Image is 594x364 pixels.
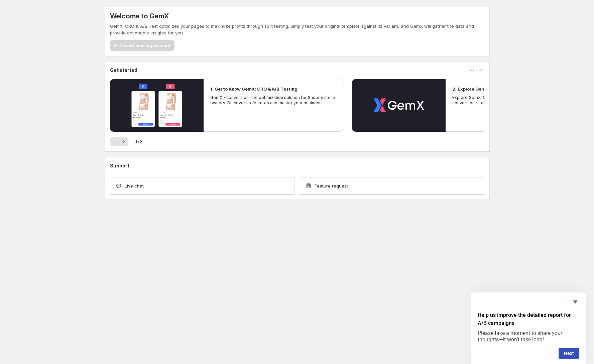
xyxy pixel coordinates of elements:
[478,330,579,343] p: Please take a moment to share your thoughts—it won’t take long!
[119,137,128,146] button: Next
[110,23,484,36] p: GemX: CRO & A/B Test optimizes your pages to maximize profits through split testing. Simply test ...
[110,162,129,169] h3: Support
[110,79,204,132] button: Play video
[315,183,348,189] span: Feature request
[452,95,579,106] p: Explore GemX: CRO & A/B testing Use Cases to boost conversion rates and drive growth.
[110,67,137,74] h3: Get started
[210,86,298,92] h2: 1. Get to Know GemX: CRO & A/B Testing
[135,138,142,145] span: 1 / 2
[352,79,446,132] button: Play video
[125,183,144,189] span: Live chat
[559,348,579,359] button: Next question
[478,298,579,359] div: Help us improve the detailed report for A/B campaigns
[478,311,579,327] h2: Help us improve the detailed report for A/B campaigns
[452,86,556,92] h2: 2. Explore GemX: CRO & A/B Testing Use Cases
[110,137,128,146] nav: Pagination
[110,12,169,20] h5: Welcome to GemX
[210,95,337,106] p: GemX - conversion rate optimization solution for Shopify store owners. Discover its features and ...
[571,298,579,306] button: Hide survey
